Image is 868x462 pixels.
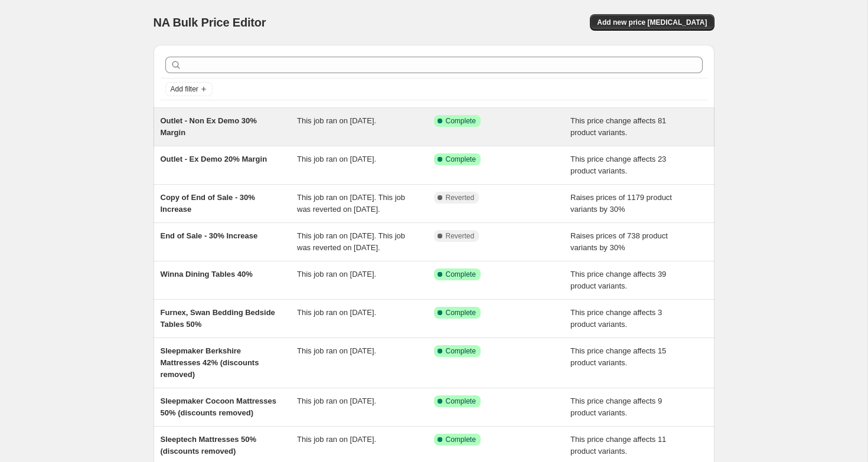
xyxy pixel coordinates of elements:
button: Add filter [165,82,213,96]
span: This price change affects 15 product variants. [570,346,666,367]
span: Complete [446,155,476,164]
span: Complete [446,116,476,126]
span: Add filter [171,84,198,94]
span: This price change affects 3 product variants. [570,308,662,329]
span: Add new price [MEDICAL_DATA] [597,18,707,27]
span: Complete [446,346,476,356]
span: This price change affects 11 product variants. [570,435,666,456]
span: Complete [446,397,476,406]
span: Raises prices of 1179 product variants by 30% [570,193,672,214]
span: This job ran on [DATE]. [297,270,376,278]
span: This price change affects 23 product variants. [570,155,666,175]
span: This job ran on [DATE]. This job was reverted on [DATE]. [297,193,405,214]
span: Complete [446,435,476,444]
span: Winna Dining Tables 40% [161,270,253,278]
span: Reverted [446,193,475,202]
span: This price change affects 81 product variants. [570,116,666,137]
span: Sleepmaker Cocoon Mattresses 50% (discounts removed) [161,397,277,417]
span: Outlet - Ex Demo 20% Margin [161,155,267,163]
span: Furnex, Swan Bedding Bedside Tables 50% [161,308,275,329]
button: Add new price [MEDICAL_DATA] [590,14,714,31]
span: This job ran on [DATE]. [297,435,376,444]
span: Sleepmaker Berkshire Mattresses 42% (discounts removed) [161,346,259,379]
span: This job ran on [DATE]. [297,397,376,405]
span: End of Sale - 30% Increase [161,231,258,240]
span: Copy of End of Sale - 30% Increase [161,193,255,214]
span: This job ran on [DATE]. [297,308,376,317]
span: Outlet - Non Ex Demo 30% Margin [161,116,257,137]
span: Complete [446,308,476,317]
span: Sleeptech Mattresses 50% (discounts removed) [161,435,257,456]
span: This job ran on [DATE]. This job was reverted on [DATE]. [297,231,405,252]
span: Reverted [446,231,475,241]
span: NA Bulk Price Editor [154,16,266,29]
span: Raises prices of 738 product variants by 30% [570,231,668,252]
span: Complete [446,270,476,279]
span: This job ran on [DATE]. [297,116,376,125]
span: This job ran on [DATE]. [297,155,376,163]
span: This price change affects 9 product variants. [570,397,662,417]
span: This price change affects 39 product variants. [570,270,666,290]
span: This job ran on [DATE]. [297,346,376,355]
